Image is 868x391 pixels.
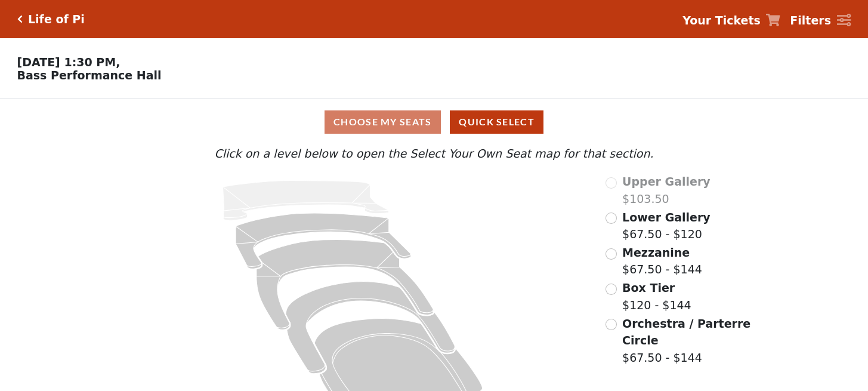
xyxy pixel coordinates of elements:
[117,145,751,162] p: Click on a level below to open the Select Your Own Seat map for that section.
[236,213,411,269] path: Lower Gallery - Seats Available: 107
[450,110,543,134] button: Quick Select
[622,246,690,259] span: Mezzanine
[622,279,691,313] label: $120 - $144
[790,12,851,29] a: Filters
[223,181,389,221] path: Upper Gallery - Seats Available: 0
[28,13,85,26] h5: Life of Pi
[622,244,702,278] label: $67.50 - $144
[682,12,780,29] a: Your Tickets
[622,281,675,294] span: Box Tier
[622,315,751,367] label: $67.50 - $144
[790,14,831,27] strong: Filters
[622,209,711,243] label: $67.50 - $120
[622,173,711,207] label: $103.50
[622,317,750,347] span: Orchestra / Parterre Circle
[682,14,761,27] strong: Your Tickets
[17,15,23,23] a: Click here to go back to filters
[622,211,711,224] span: Lower Gallery
[622,175,711,188] span: Upper Gallery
